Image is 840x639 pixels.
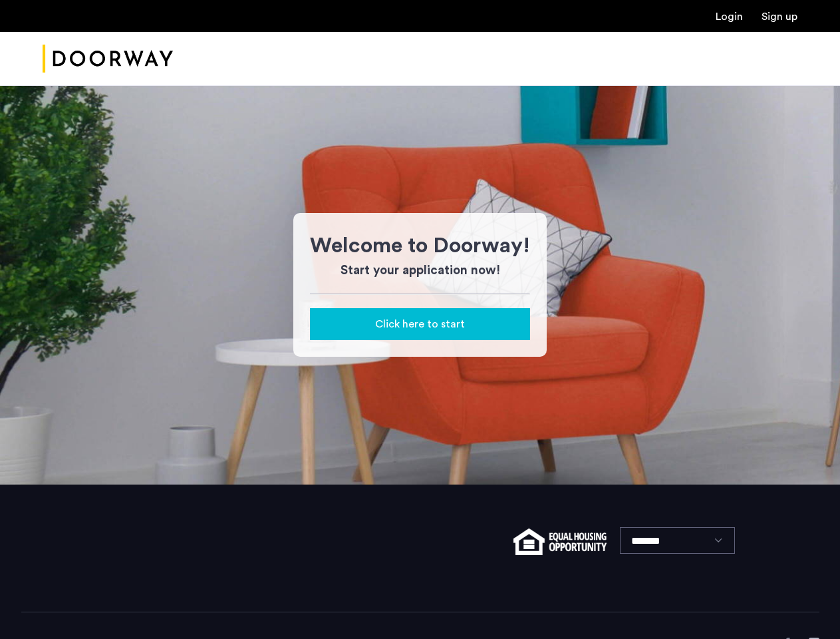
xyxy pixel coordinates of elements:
a: Login [716,11,743,22]
a: Registration [762,11,797,22]
img: equal-housing.png [513,529,606,555]
span: Click here to start [375,316,465,332]
img: logo [43,34,173,84]
button: button [310,308,530,340]
select: Language select [620,527,735,554]
h3: Start your application now! [310,262,530,280]
a: Cazamio Logo [43,34,173,84]
h1: Welcome to Doorway! [310,230,530,262]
